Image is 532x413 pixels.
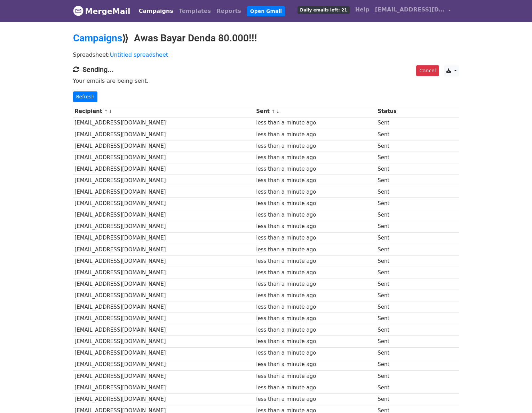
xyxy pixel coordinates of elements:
td: Sent [376,393,419,405]
td: Sent [376,186,419,198]
a: Templates [176,4,214,18]
span: Daily emails left: 21 [297,6,349,14]
td: [EMAIL_ADDRESS][DOMAIN_NAME] [73,140,255,152]
td: Sent [376,198,419,209]
h4: Sending... [73,65,459,74]
div: less than a minute ago [256,119,374,127]
div: less than a minute ago [256,200,374,208]
td: [EMAIL_ADDRESS][DOMAIN_NAME] [73,232,255,244]
a: Campaigns [136,4,176,18]
div: less than a minute ago [256,188,374,196]
p: Your emails are being sent. [73,77,459,84]
div: less than a minute ago [256,280,374,288]
td: [EMAIL_ADDRESS][DOMAIN_NAME] [73,301,255,313]
td: [EMAIL_ADDRESS][DOMAIN_NAME] [73,163,255,175]
a: Daily emails left: 21 [295,3,352,17]
td: Sent [376,313,419,324]
div: less than a minute ago [256,326,374,334]
div: less than a minute ago [256,257,374,265]
div: less than a minute ago [256,222,374,230]
td: [EMAIL_ADDRESS][DOMAIN_NAME] [73,393,255,405]
td: [EMAIL_ADDRESS][DOMAIN_NAME] [73,244,255,255]
td: Sent [376,370,419,382]
div: less than a minute ago [256,349,374,357]
div: less than a minute ago [256,211,374,219]
div: less than a minute ago [256,372,374,380]
td: [EMAIL_ADDRESS][DOMAIN_NAME] [73,313,255,324]
td: Sent [376,336,419,347]
td: [EMAIL_ADDRESS][DOMAIN_NAME] [73,129,255,140]
td: [EMAIL_ADDRESS][DOMAIN_NAME] [73,347,255,359]
td: Sent [376,255,419,267]
td: [EMAIL_ADDRESS][DOMAIN_NAME] [73,359,255,370]
td: Sent [376,117,419,129]
td: [EMAIL_ADDRESS][DOMAIN_NAME] [73,267,255,278]
td: Sent [376,209,419,221]
a: ↓ [109,109,112,114]
div: less than a minute ago [256,292,374,300]
a: Help [352,3,372,17]
td: Sent [376,175,419,186]
td: [EMAIL_ADDRESS][DOMAIN_NAME] [73,186,255,198]
div: less than a minute ago [256,165,374,173]
div: less than a minute ago [256,315,374,323]
p: Spreadsheet: [73,51,459,58]
td: [EMAIL_ADDRESS][DOMAIN_NAME] [73,209,255,221]
a: Cancel [416,65,439,76]
td: [EMAIL_ADDRESS][DOMAIN_NAME] [73,370,255,382]
div: less than a minute ago [256,269,374,277]
td: Sent [376,163,419,175]
td: [EMAIL_ADDRESS][DOMAIN_NAME] [73,221,255,232]
td: [EMAIL_ADDRESS][DOMAIN_NAME] [73,278,255,290]
td: Sent [376,290,419,301]
td: [EMAIL_ADDRESS][DOMAIN_NAME] [73,382,255,393]
th: Sent [254,106,376,117]
a: Reports [214,4,244,18]
td: [EMAIL_ADDRESS][DOMAIN_NAME] [73,336,255,347]
th: Recipient [73,106,255,117]
div: less than a minute ago [256,338,374,346]
div: less than a minute ago [256,246,374,254]
a: Refresh [73,91,98,102]
a: Open Gmail [247,6,285,16]
td: Sent [376,359,419,370]
td: Sent [376,301,419,313]
td: [EMAIL_ADDRESS][DOMAIN_NAME] [73,175,255,186]
td: Sent [376,152,419,163]
a: [EMAIL_ADDRESS][DOMAIN_NAME] [372,3,454,19]
td: Sent [376,382,419,393]
a: Campaigns [73,32,122,44]
div: less than a minute ago [256,234,374,242]
td: [EMAIL_ADDRESS][DOMAIN_NAME] [73,255,255,267]
a: Untitled spreadsheet [110,51,168,58]
span: [EMAIL_ADDRESS][DOMAIN_NAME] [375,6,445,14]
td: Sent [376,140,419,152]
td: Sent [376,129,419,140]
td: [EMAIL_ADDRESS][DOMAIN_NAME] [73,198,255,209]
img: MergeMail logo [73,6,84,16]
div: less than a minute ago [256,384,374,392]
td: Sent [376,244,419,255]
div: less than a minute ago [256,395,374,403]
div: less than a minute ago [256,131,374,139]
td: [EMAIL_ADDRESS][DOMAIN_NAME] [73,290,255,301]
td: [EMAIL_ADDRESS][DOMAIN_NAME] [73,324,255,336]
div: less than a minute ago [256,154,374,162]
td: Sent [376,221,419,232]
td: Sent [376,324,419,336]
th: Status [376,106,419,117]
a: ↓ [276,109,280,114]
div: less than a minute ago [256,361,374,369]
td: Sent [376,232,419,244]
td: Sent [376,278,419,290]
h2: ⟫ Awas Bayar Denda 80.000!!! [73,32,459,44]
div: less than a minute ago [256,142,374,150]
a: ↑ [104,109,108,114]
td: [EMAIL_ADDRESS][DOMAIN_NAME] [73,152,255,163]
div: less than a minute ago [256,303,374,311]
a: MergeMail [73,4,130,18]
td: Sent [376,267,419,278]
div: less than a minute ago [256,177,374,185]
td: Sent [376,347,419,359]
a: ↑ [271,109,275,114]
